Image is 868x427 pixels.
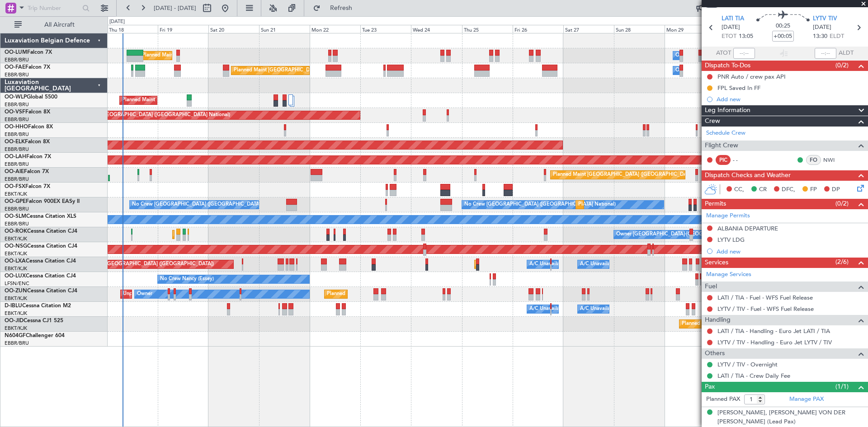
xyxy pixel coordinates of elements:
span: ELDT [830,32,844,41]
input: Trip Number [28,1,80,15]
div: FO [806,155,821,165]
span: D-IBLU [5,303,22,309]
span: CC, [734,185,744,194]
span: OO-JID [5,318,24,324]
div: Planned Maint [GEOGRAPHIC_DATA] ([GEOGRAPHIC_DATA]) [71,258,214,271]
a: LFSN/ENC [5,280,29,287]
span: N604GF [5,333,26,338]
span: Handling [705,315,731,325]
a: OO-WLPGlobal 5500 [5,94,57,100]
a: Manage PAX [789,395,824,404]
div: A/C Unavailable [GEOGRAPHIC_DATA]-[GEOGRAPHIC_DATA] [580,302,724,316]
a: LYTV / TIV - Overnight [717,361,778,368]
a: OO-SLMCessna Citation XLS [5,214,76,219]
span: DFC, [782,185,795,194]
span: Leg Information [705,105,750,116]
span: ALDT [839,49,854,58]
span: Pax [705,382,715,392]
a: EBBR/BRU [5,131,29,138]
a: EBBR/BRU [5,221,29,227]
a: OO-NSGCessna Citation CJ4 [5,244,77,249]
a: OO-LUXCessna Citation CJ4 [5,273,76,279]
div: Mon 22 [310,25,360,33]
a: Manage Services [706,270,751,279]
span: Flight Crew [705,141,738,151]
div: Owner [137,287,152,301]
span: Refresh [322,5,360,11]
div: Wed 24 [411,25,462,33]
div: Planned Maint Kortrijk-[GEOGRAPHIC_DATA] [682,317,787,331]
span: 13:05 [739,32,753,41]
a: EBBR/BRU [5,116,29,123]
span: (1/1) [835,382,849,391]
span: [DATE] [813,23,831,32]
div: AOG Maint [GEOGRAPHIC_DATA] ([GEOGRAPHIC_DATA] National) [73,108,230,122]
div: Planned Maint [GEOGRAPHIC_DATA] ([GEOGRAPHIC_DATA]) [553,168,695,182]
div: Owner Melsbroek Air Base [675,64,737,77]
a: EBBR/BRU [5,146,29,153]
span: LATI TIA [722,14,744,23]
span: Crew [705,116,720,127]
button: All Aircraft [10,18,98,32]
div: [DATE] [109,18,125,26]
a: OO-ZUNCessna Citation CJ4 [5,288,77,294]
div: Fri 26 [513,25,563,33]
a: EBKT/KJK [5,191,27,197]
span: Fuel [705,282,717,292]
a: EBKT/KJK [5,295,27,302]
div: Planned Maint [GEOGRAPHIC_DATA] ([GEOGRAPHIC_DATA] National) [578,198,742,211]
a: OO-LXACessna Citation CJ4 [5,258,76,264]
span: OO-VSF [5,109,25,115]
a: EBBR/BRU [5,56,29,63]
div: LYTV LDG [717,236,745,244]
div: Thu 18 [107,25,158,33]
span: OO-NSG [5,244,27,249]
div: Planned Maint [GEOGRAPHIC_DATA] ([GEOGRAPHIC_DATA] National) [234,64,397,77]
div: Unplanned Maint [GEOGRAPHIC_DATA]-[GEOGRAPHIC_DATA] [123,287,269,301]
div: Add new [717,95,863,103]
a: N604GFChallenger 604 [5,333,65,338]
div: No Crew [GEOGRAPHIC_DATA] ([GEOGRAPHIC_DATA] National) [132,198,283,211]
span: ETOT [722,32,736,41]
a: OO-HHOFalcon 8X [5,124,53,130]
span: FP [810,185,817,194]
div: Thu 25 [462,25,513,33]
a: OO-LAHFalcon 7X [5,154,51,160]
span: OO-WLP [5,94,27,100]
div: PNR Auto / crew pax API [717,73,786,80]
a: EBBR/BRU [5,71,29,78]
span: (2/6) [835,257,849,267]
a: EBKT/KJK [5,250,27,257]
a: OO-JIDCessna CJ1 525 [5,318,63,324]
span: Permits [705,199,726,209]
div: Sat 27 [563,25,614,33]
a: OO-ROKCessna Citation CJ4 [5,229,77,234]
a: OO-VSFFalcon 8X [5,109,50,115]
div: No Crew Nancy (Essey) [160,272,214,286]
div: Sat 20 [208,25,259,33]
a: EBBR/BRU [5,340,29,347]
span: OO-GPE [5,199,26,204]
span: ATOT [716,49,731,58]
a: EBKT/KJK [5,265,27,272]
div: PIC [716,155,731,165]
span: LYTV TIV [813,14,837,23]
a: OO-FSXFalcon 7X [5,184,50,189]
div: Owner [GEOGRAPHIC_DATA]-[GEOGRAPHIC_DATA] [616,228,738,241]
input: --:-- [733,48,755,59]
div: A/C Unavailable [580,258,618,271]
span: OO-HHO [5,124,28,130]
a: LYTV / TIV - Fuel - WFS Fuel Release [717,305,814,313]
span: OO-ELK [5,139,25,145]
div: Owner Melsbroek Air Base [675,49,737,62]
div: Mon 29 [665,25,715,33]
span: (0/2) [835,199,849,208]
a: LATI / TIA - Crew Daily Fee [717,372,790,380]
a: LATI / TIA - Handling - Euro Jet LATI / TIA [717,327,830,335]
span: OO-FAE [5,65,25,70]
div: Planned Maint Kortrijk-[GEOGRAPHIC_DATA] [327,287,432,301]
a: Manage Permits [706,211,750,221]
a: OO-LUMFalcon 7X [5,50,52,55]
button: Refresh [309,1,363,15]
div: Sun 28 [614,25,665,33]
